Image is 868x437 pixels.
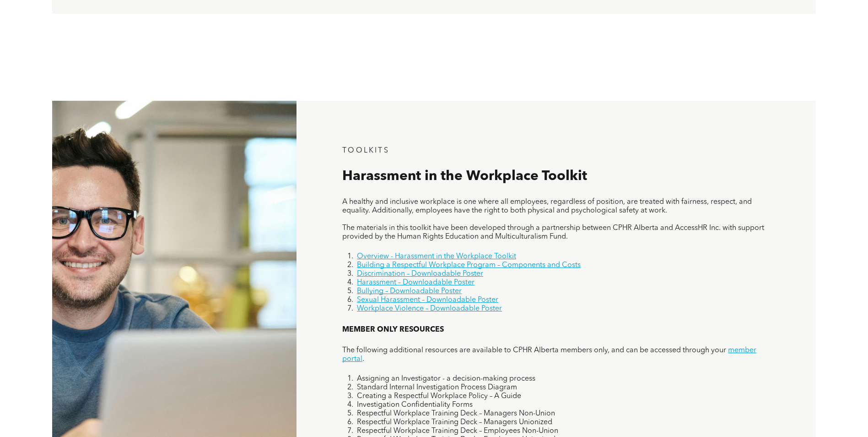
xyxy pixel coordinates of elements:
span: Standard Internal Investigation Process Diagram [357,384,517,391]
span: Respectful Workplace Training Deck – Managers Unionized [357,419,552,426]
a: Discrimination – Downloadable Poster [357,270,483,278]
span: . [362,355,364,363]
span: TOOLKITS [342,147,389,154]
span: Investigation Confidentiality Forms [357,401,473,409]
span: MEMBER ONLY RESOURCES [342,326,444,333]
span: The following additional resources are available to CPHR Alberta members only, and can be accesse... [342,347,726,354]
a: Building a Respectful Workplace Program – Components and Costs [357,262,581,269]
span: The materials in this toolkit have been developed through a partnership between CPHR Alberta and ... [342,224,764,240]
a: Workplace Violence – Downloadable Poster [357,305,502,312]
span: Creating a Respectful Workplace Policy – A Guide [357,393,521,400]
a: Overview - Harassment in the Workplace Toolkit [357,253,516,260]
a: member portal [342,347,756,363]
span: Harassment in the Workplace Toolkit [342,169,587,183]
a: Sexual Harassment – Downloadable Poster [357,296,498,304]
a: Harassment – Downloadable Poster [357,279,474,286]
span: A healthy and inclusive workplace is one where all employees, regardless of position, are treated... [342,198,752,214]
span: Respectful Workplace Training Deck – Managers Non-Union [357,410,555,417]
span: Respectful Workplace Training Deck – Employees Non-Union [357,427,558,435]
span: Assigning an Investigator - a decision-making process [357,375,535,382]
a: Bullying – Downloadable Poster [357,288,462,295]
